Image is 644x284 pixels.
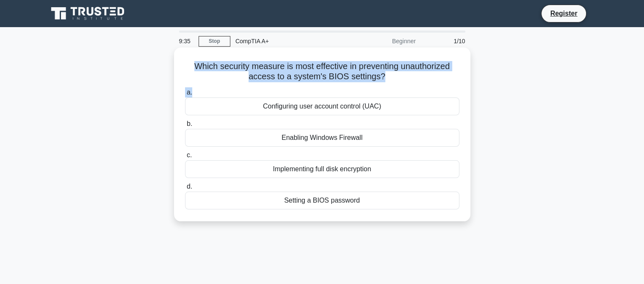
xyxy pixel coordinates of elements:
[187,89,192,96] span: a.
[199,36,230,47] a: Stop
[187,183,192,190] span: d.
[347,33,421,50] div: Beginner
[230,33,347,50] div: CompTIA A+
[421,33,470,50] div: 1/10
[185,160,459,178] div: Implementing full disk encryption
[185,192,459,209] div: Setting a BIOS password
[184,61,460,82] h5: Which security measure is most effective in preventing unauthorized access to a system's BIOS set...
[187,151,192,159] span: c.
[187,120,192,127] span: b.
[185,97,459,115] div: Configuring user account control (UAC)
[545,8,582,19] a: Register
[185,129,459,147] div: Enabling Windows Firewall
[174,33,199,50] div: 9:35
